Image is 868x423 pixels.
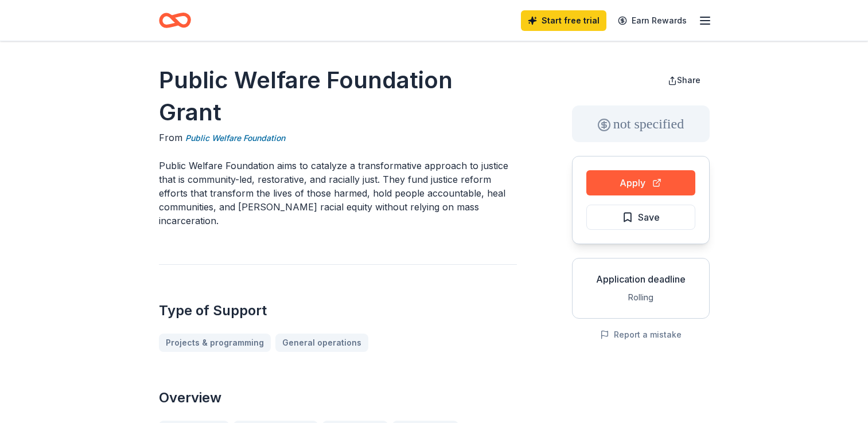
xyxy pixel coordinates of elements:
div: From [159,131,517,145]
button: Share [659,69,710,92]
button: Apply [586,170,695,195]
a: Earn Rewards [611,10,694,31]
h2: Type of Support [159,301,517,320]
h1: Public Welfare Foundation Grant [159,64,517,128]
a: Home [159,7,191,34]
a: Start free trial [521,10,606,31]
button: Save [586,205,695,230]
div: Rolling [582,291,700,304]
button: Report a mistake [600,328,682,342]
p: Public Welfare Foundation aims to catalyze a transformative approach to justice that is community... [159,159,517,228]
div: not specified [572,105,710,142]
span: Save [638,210,660,225]
h2: Overview [159,389,517,407]
span: Share [677,75,700,85]
a: Public Welfare Foundation [185,131,285,145]
div: Application deadline [582,272,700,286]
